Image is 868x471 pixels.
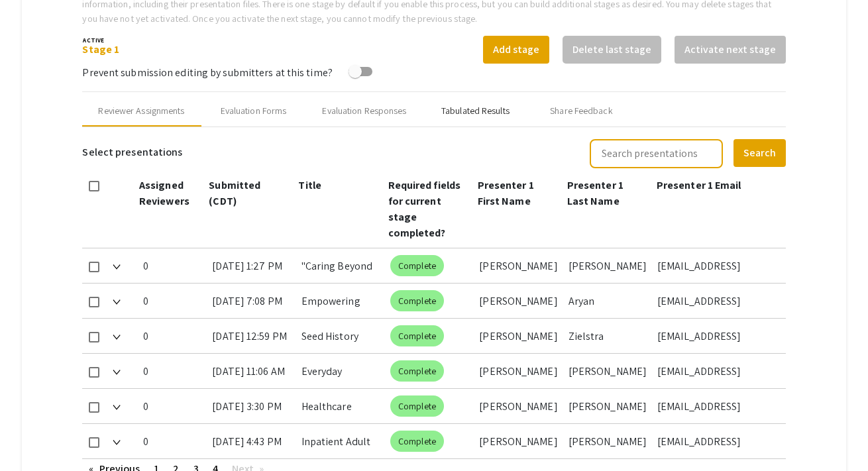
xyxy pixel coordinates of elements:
[657,284,775,318] div: [EMAIL_ADDRESS][DOMAIN_NAME]
[113,335,121,340] img: Expand arrow
[483,36,549,64] button: Add stage
[441,104,510,118] div: Tabulated Results
[478,178,534,208] span: Presenter 1 First Name
[479,424,557,458] div: [PERSON_NAME]
[657,424,775,458] div: [EMAIL_ADDRESS][DOMAIN_NAME]
[143,248,202,283] div: 0
[569,284,647,318] div: Aryan
[657,248,775,283] div: [EMAIL_ADDRESS][DOMAIN_NAME]
[390,395,444,417] mat-chip: Complete
[301,284,380,318] div: Empowering Students: Skills Training &amp; Behavioral Data Logging
[143,354,202,388] div: 0
[209,178,260,208] span: Submitted (CDT)
[143,284,202,318] div: 0
[82,138,182,167] h6: Select presentations
[298,178,321,192] span: Title
[212,389,290,423] div: [DATE] 3:30 PM
[82,42,119,56] a: Stage 1
[390,290,444,311] mat-chip: Complete
[550,104,612,118] div: Share Feedback
[479,354,557,388] div: [PERSON_NAME]
[113,405,121,410] img: Expand arrow
[143,319,202,353] div: 0
[569,424,647,458] div: [PERSON_NAME]
[143,424,202,458] div: 0
[657,389,775,423] div: [EMAIL_ADDRESS][DOMAIN_NAME]
[301,424,380,458] div: Inpatient Adult Psychiatric Nursing InternColin [PERSON_NAME] Summer Term Internship 2025
[212,424,290,458] div: [DATE] 4:43 PM
[569,389,647,423] div: [PERSON_NAME]
[390,360,444,382] mat-chip: Complete
[10,411,56,461] iframe: Chat
[212,354,290,388] div: [DATE] 11:06 AM
[733,139,786,167] button: Search
[113,440,121,445] img: Expand arrow
[390,255,444,276] mat-chip: Complete
[390,431,444,452] mat-chip: Complete
[675,36,786,64] button: Activate next stage
[388,178,461,240] span: Required fields for current stage completed?
[139,178,190,208] span: Assigned Reviewers
[569,248,647,283] div: [PERSON_NAME]
[569,354,647,388] div: [PERSON_NAME]
[82,66,332,79] span: Prevent submission editing by submitters at this time?
[479,319,557,353] div: [PERSON_NAME]
[98,104,184,118] div: Reviewer Assignments
[301,319,380,353] div: Seed History Internship at Seed Savers Exchange
[143,389,202,423] div: 0
[590,139,723,168] input: Search presentations
[212,319,290,353] div: [DATE] 12:59 PM
[212,284,290,318] div: [DATE] 7:08 PM
[212,248,290,283] div: [DATE] 1:27 PM
[479,248,557,283] div: [PERSON_NAME]
[563,36,661,64] button: Delete last stage
[479,389,557,423] div: [PERSON_NAME]
[567,178,624,208] span: Presenter 1 Last Name
[301,248,380,283] div: "Caring Beyond the Cure: My Experience as a Patient Care Assistant in Hematology/Oncology at [GEO...
[479,284,557,318] div: [PERSON_NAME]
[113,264,121,270] img: Expand arrow
[569,319,647,353] div: Zielstra
[301,389,380,423] div: Healthcare Administrative Job Shadowing
[113,370,121,375] img: Expand arrow
[301,354,380,388] div: Everyday [MEDICAL_DATA](s): What is it like to be a [MEDICAL_DATA] in the Real World, Everyday?
[390,325,444,346] mat-chip: Complete
[657,178,741,192] span: Presenter 1 Email
[657,354,775,388] div: [EMAIL_ADDRESS][DOMAIN_NAME]
[657,319,775,353] div: [EMAIL_ADDRESS][DOMAIN_NAME]
[322,104,406,118] div: Evaluation Responses
[113,299,121,305] img: Expand arrow
[221,104,287,118] div: Evaluation Forms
